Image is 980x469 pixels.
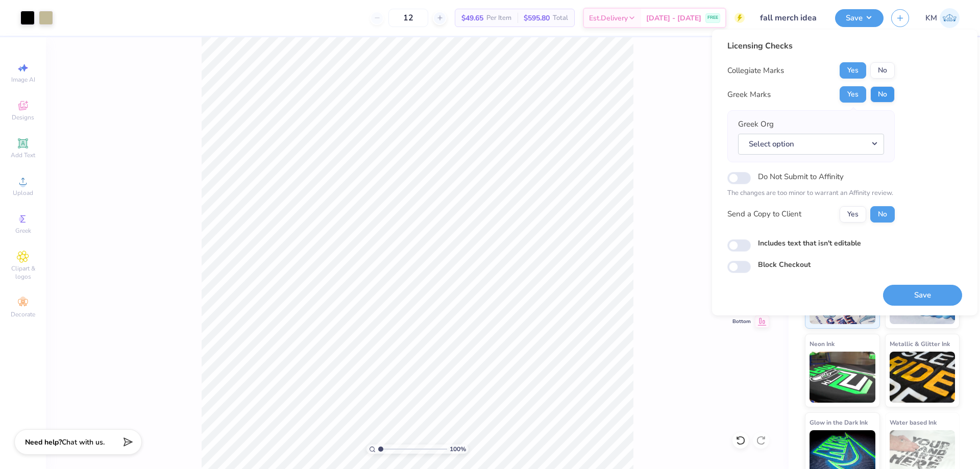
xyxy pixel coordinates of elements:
[810,338,835,349] span: Neon Ink
[12,113,34,121] span: Designs
[758,170,844,183] label: Do Not Submit to Affinity
[589,13,628,23] span: Est. Delivery
[461,13,483,23] span: $49.65
[810,352,875,403] img: Neon Ink
[940,8,960,28] img: Karl Michael Narciza
[388,9,428,27] input: – –
[870,206,895,223] button: No
[11,310,35,318] span: Decorate
[13,189,33,197] span: Upload
[732,318,751,325] span: Bottom
[835,9,884,27] button: Save
[890,352,955,403] img: Metallic & Glitter Ink
[727,208,801,220] div: Send a Copy to Client
[727,40,895,52] div: Licensing Checks
[758,238,861,249] label: Includes text that isn't editable
[758,259,811,270] label: Block Checkout
[524,13,550,23] span: $595.80
[925,12,937,24] span: KM
[707,14,718,21] span: FREE
[25,437,62,447] strong: Need help?
[5,264,41,281] span: Clipart & logos
[840,62,866,79] button: Yes
[15,227,31,235] span: Greek
[870,62,895,79] button: No
[727,89,771,101] div: Greek Marks
[890,338,950,349] span: Metallic & Glitter Ink
[883,285,962,306] button: Save
[62,437,105,447] span: Chat with us.
[810,417,868,428] span: Glow in the Dark Ink
[646,13,701,23] span: [DATE] - [DATE]
[553,13,568,23] span: Total
[840,86,866,103] button: Yes
[486,13,511,23] span: Per Item
[925,8,960,28] a: KM
[450,445,466,454] span: 100 %
[11,151,35,159] span: Add Text
[727,65,784,77] div: Collegiate Marks
[727,188,895,199] p: The changes are too minor to warrant an Affinity review.
[890,417,937,428] span: Water based Ink
[870,86,895,103] button: No
[738,134,884,155] button: Select option
[840,206,866,223] button: Yes
[738,118,774,130] label: Greek Org
[752,8,827,28] input: Untitled Design
[11,76,35,84] span: Image AI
